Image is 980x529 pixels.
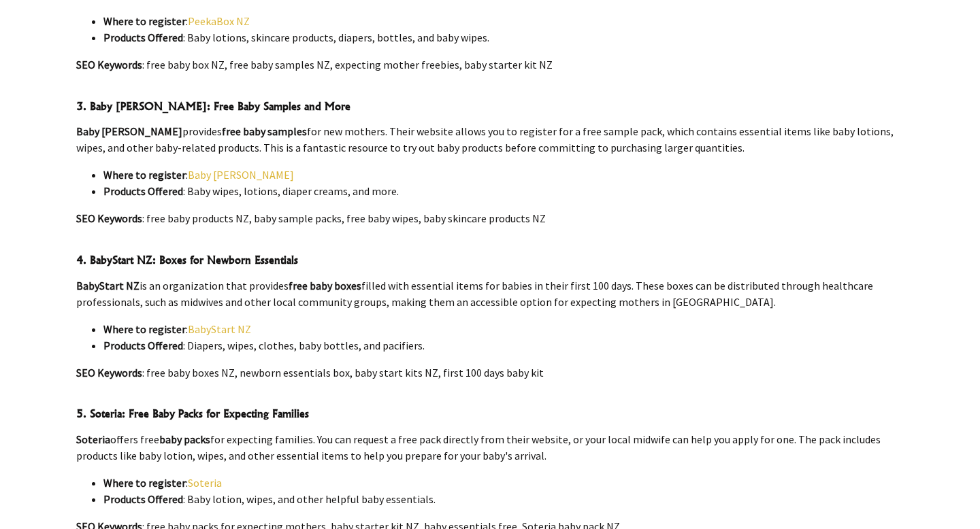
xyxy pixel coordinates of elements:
[103,339,183,352] strong: Products Offered
[76,210,904,226] p: : free baby products NZ, baby sample packs, free baby wipes, baby skincare products NZ
[103,492,183,506] strong: Products Offered
[76,432,110,446] strong: Soteria
[76,99,350,113] strong: 3. Baby [PERSON_NAME]: Free Baby Samples and More
[103,31,183,44] strong: Products Offered
[188,168,294,182] a: Baby [PERSON_NAME]
[222,124,307,138] strong: free baby samples
[76,253,298,267] strong: 4. BabyStart NZ: Boxes for Newborn Essentials
[188,322,251,336] a: BabyStart NZ
[103,13,904,29] li: :
[76,366,142,379] strong: SEO Keywords
[159,432,210,446] strong: baby packs
[103,322,186,336] strong: Where to register
[103,337,904,354] li: : Diapers, wipes, clothes, baby bottles, and pacifiers.
[188,14,250,28] a: PeekaBox NZ
[188,476,222,490] a: Soteria
[76,431,904,464] p: offers free for expecting families. You can request a free pack directly from their website, or y...
[76,211,142,225] strong: SEO Keywords
[76,124,182,138] strong: Baby [PERSON_NAME]
[103,29,904,46] li: : Baby lotions, skincare products, diapers, bottles, and baby wipes.
[76,123,904,156] p: provides for new mothers. Their website allows you to register for a free sample pack, which cont...
[76,279,140,292] strong: BabyStart NZ
[103,167,904,183] li: :
[103,14,186,28] strong: Where to register
[103,183,904,199] li: : Baby wipes, lotions, diaper creams, and more.
[103,475,904,491] li: :
[76,56,904,73] p: : free baby box NZ, free baby samples NZ, expecting mother freebies, baby starter kit NZ
[103,168,186,182] strong: Where to register
[103,321,904,337] li: :
[76,364,904,381] p: : free baby boxes NZ, newborn essentials box, baby start kits NZ, first 100 days baby kit
[103,476,186,490] strong: Where to register
[76,407,309,420] strong: 5. Soteria: Free Baby Packs for Expecting Families
[289,279,361,292] strong: free baby boxes
[103,491,904,507] li: : Baby lotion, wipes, and other helpful baby essentials.
[103,184,183,198] strong: Products Offered
[76,277,904,310] p: is an organization that provides filled with essential items for babies in their first 100 days. ...
[76,58,142,71] strong: SEO Keywords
